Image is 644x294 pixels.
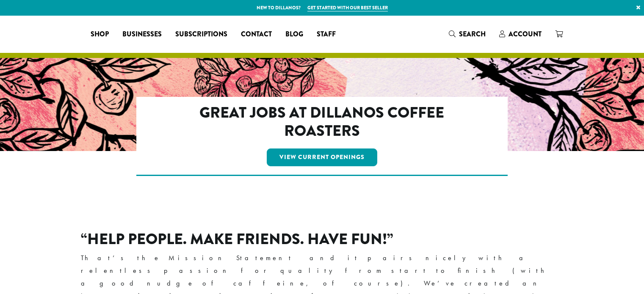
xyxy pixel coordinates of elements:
[81,230,564,248] h2: “Help People. Make Friends. Have Fun!”
[84,27,116,41] a: Shop
[241,29,272,40] span: Contact
[285,29,303,40] span: Blog
[173,104,471,140] h2: Great Jobs at Dillanos Coffee Roasters
[317,29,336,40] span: Staff
[91,29,109,40] span: Shop
[310,27,343,41] a: Staff
[122,29,162,40] span: Businesses
[459,29,486,39] span: Search
[307,4,388,11] a: Get started with our best seller
[509,29,542,39] span: Account
[267,148,377,166] a: View Current Openings
[442,27,492,41] a: Search
[175,29,227,40] span: Subscriptions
